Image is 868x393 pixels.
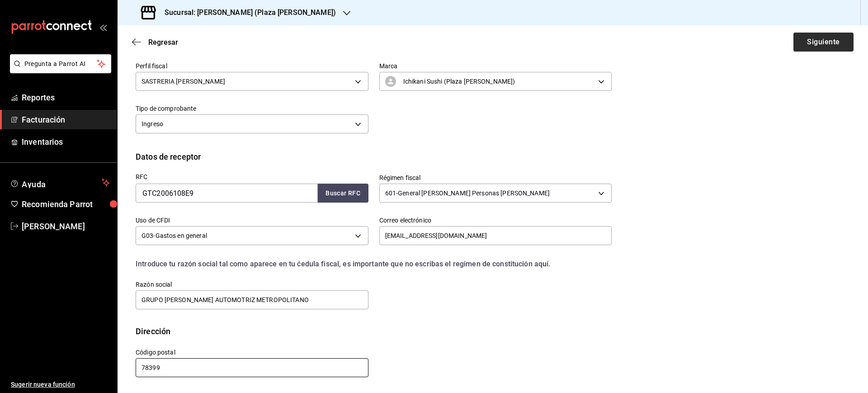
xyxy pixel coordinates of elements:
a: Pregunta a Parrot AI [6,66,111,75]
span: Ayuda [22,177,98,188]
span: Reportes [22,91,110,104]
label: Razón social [136,281,368,288]
span: [PERSON_NAME] [22,220,110,232]
span: Regresar [148,38,178,47]
div: Introduce tu razón social tal como aparece en tu ćedula fiscal, es importante que no escribas el ... [136,259,612,270]
span: G03 - Gastos en general [142,231,207,240]
label: Tipo de comprobante [136,105,368,112]
label: RFC [136,174,368,180]
div: Dirección [136,325,170,337]
label: Uso de CFDI [136,217,368,223]
span: Sugerir nueva función [11,380,110,389]
label: Perfil fiscal [136,63,368,69]
button: Buscar RFC [318,184,368,203]
span: Ingreso [142,119,163,128]
label: Código postal [136,349,368,355]
span: Facturación [22,114,110,126]
label: Régimen fiscal [379,175,612,181]
button: Regresar [132,38,178,47]
label: Correo electrónico [379,217,612,223]
button: Siguiente [793,33,854,52]
input: Obligatorio [136,358,368,377]
label: Marca [379,63,612,69]
div: SASTRERIA [PERSON_NAME] [136,72,368,91]
button: Pregunta a Parrot AI [10,54,111,73]
span: Recomienda Parrot [22,198,110,210]
span: Ichikani Sushi (Plaza [PERSON_NAME]) [403,77,515,86]
span: Pregunta a Parrot AI [24,59,97,69]
span: 601 - General [PERSON_NAME] Personas [PERSON_NAME] [385,189,550,198]
h3: Sucursal: [PERSON_NAME] (Plaza [PERSON_NAME]) [157,7,336,18]
span: Inventarios [22,136,110,148]
button: open_drawer_menu [99,24,107,31]
div: Datos de receptor [136,151,201,163]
